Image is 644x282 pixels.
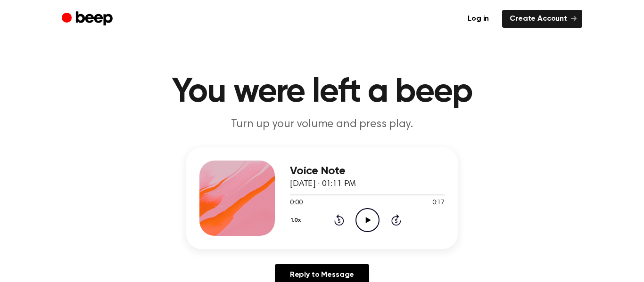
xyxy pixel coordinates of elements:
span: 0:00 [290,198,302,208]
h1: You were left a beep [81,75,563,109]
h3: Voice Note [290,165,445,177]
a: Log in [460,10,496,28]
span: 0:17 [432,198,445,208]
button: 1.0x [290,212,305,228]
p: Turn up your volume and press play. [141,117,503,132]
a: Create Account [502,10,582,28]
a: Beep [62,10,115,28]
span: [DATE] · 01:11 PM [290,180,356,188]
